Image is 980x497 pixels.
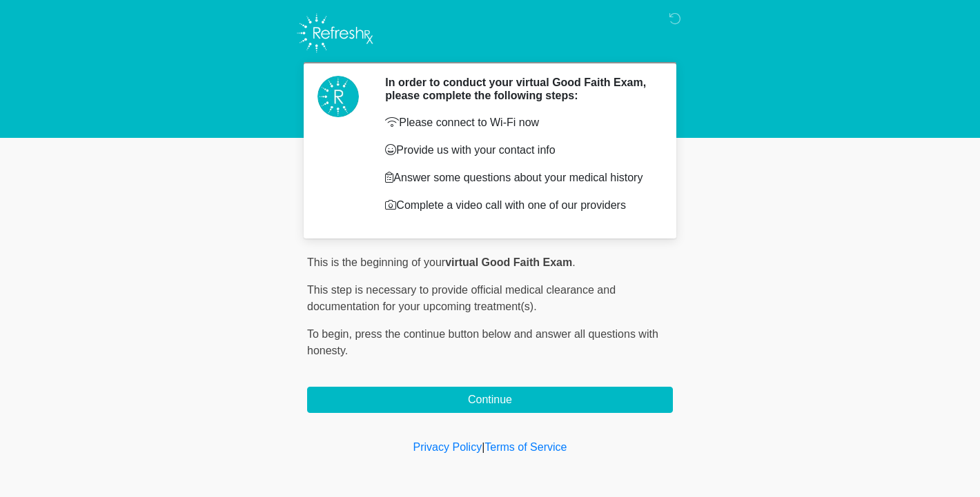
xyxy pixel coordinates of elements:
[307,387,673,413] button: Continue
[307,256,445,268] span: This is the beginning of your
[413,441,482,453] a: Privacy Policy
[484,441,567,453] a: Terms of Service
[385,114,652,131] p: Please connect to Wi-Fi now
[307,284,616,312] span: This step is necessary to provide official medical clearance and documentation for your upcoming ...
[572,256,575,268] span: .
[482,441,484,453] a: |
[293,10,377,56] img: Refresh RX Logo
[385,76,652,102] h2: In order to conduct your virtual Good Faith Exam, please complete the following steps:
[385,170,652,186] p: Answer some questions about your medical history
[445,256,572,268] strong: virtual Good Faith Exam
[307,328,355,340] span: To begin,
[385,197,652,214] p: Complete a video call with one of our providers
[385,142,652,159] p: Provide us with your contact info
[317,76,359,117] img: Agent Avatar
[307,328,658,356] span: press the continue button below and answer all questions with honesty.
